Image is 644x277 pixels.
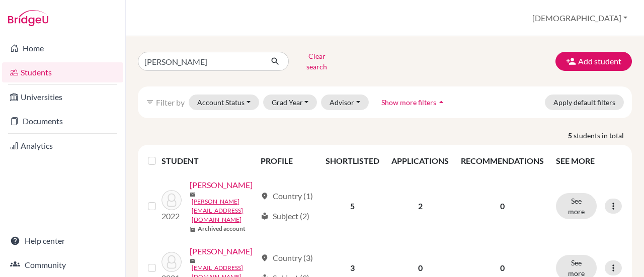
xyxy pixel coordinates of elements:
img: Haga, Emma Sofie [162,252,182,272]
th: STUDENT [162,149,255,173]
a: [PERSON_NAME] [190,179,253,191]
img: Ellah, Emmanuella [162,190,182,210]
strong: 5 [568,130,574,141]
button: Apply default filters [545,95,624,110]
span: inventory_2 [190,226,196,232]
button: See more [556,193,597,219]
b: Archived account [198,224,246,233]
span: mail [190,258,196,264]
div: Country (1) [261,190,313,202]
a: Universities [2,87,123,107]
a: Home [2,38,123,58]
button: Show more filtersarrow_drop_up [373,95,455,110]
button: Add student [555,52,632,71]
a: [PERSON_NAME] [190,245,253,257]
i: filter_list [146,98,154,106]
td: 5 [319,173,385,239]
button: Grad Year [263,95,317,110]
a: Community [2,255,123,275]
button: Advisor [321,95,369,110]
div: Subject (2) [261,210,309,222]
span: local_library [261,212,269,220]
div: Country (3) [261,252,313,264]
a: [PERSON_NAME][EMAIL_ADDRESS][DOMAIN_NAME] [192,197,256,224]
button: Account Status [189,95,259,110]
p: 2022 [162,210,182,222]
span: students in total [574,130,632,141]
th: PROFILE [255,149,319,173]
input: Find student by name... [138,52,263,71]
th: RECOMMENDATIONS [455,149,550,173]
button: Clear search [289,48,345,74]
a: Students [2,62,123,82]
span: location_on [261,254,269,262]
span: Filter by [156,98,185,107]
a: Analytics [2,136,123,156]
a: Documents [2,111,123,131]
th: SEE MORE [550,149,628,173]
p: 0 [461,262,544,274]
td: 2 [385,173,455,239]
p: 0 [461,200,544,212]
span: Show more filters [381,98,436,107]
img: Bridge-U [8,10,48,26]
button: [DEMOGRAPHIC_DATA] [528,9,632,28]
i: arrow_drop_up [436,97,446,107]
th: APPLICATIONS [385,149,455,173]
span: mail [190,192,196,198]
a: Help center [2,231,123,251]
th: SHORTLISTED [319,149,385,173]
span: location_on [261,192,269,200]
